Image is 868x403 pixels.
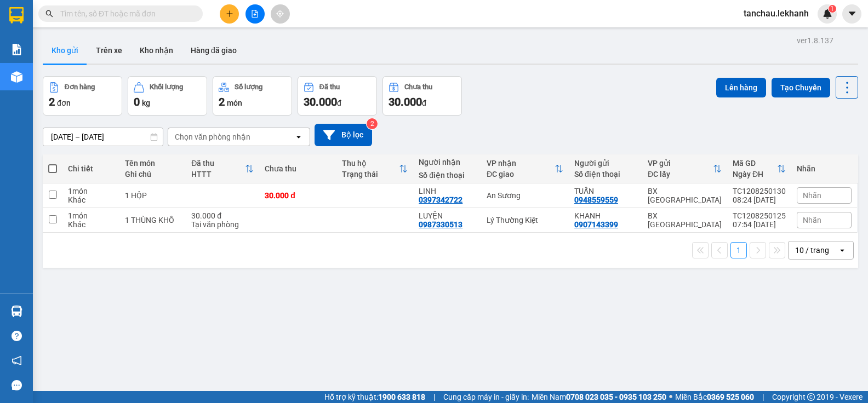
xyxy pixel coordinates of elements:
[733,187,786,195] div: TC1208250130
[191,170,245,179] div: HTTT
[367,118,378,129] sup: 2
[487,216,563,224] div: Lý Thường Kiệt
[265,164,331,173] div: Chưa thu
[803,216,821,224] span: Nhãn
[191,159,245,168] div: Đã thu
[733,211,786,220] div: TC1208250125
[795,245,829,256] div: 10 / trang
[186,154,259,183] th: Toggle SortBy
[125,159,180,168] div: Tên món
[68,195,114,204] div: Khác
[11,71,22,83] img: warehouse-icon
[12,355,22,366] span: notification
[669,395,672,399] span: ⚪️
[730,242,747,258] button: 1
[182,37,245,64] button: Hàng đã giao
[716,78,766,97] button: Lên hàng
[43,76,122,116] button: Đơn hàng2đơn
[43,37,87,64] button: Kho gửi
[574,195,618,204] div: 0948559559
[419,220,462,229] div: 0987330513
[191,220,254,229] div: Tại văn phòng
[574,170,637,179] div: Số điện thoại
[648,170,713,179] div: ĐC lấy
[150,83,183,91] div: Khối lượng
[532,391,666,403] span: Miền Nam
[733,170,777,179] div: Ngày ĐH
[404,83,432,91] div: Chưa thu
[735,7,818,20] span: tanchau.lekhanh
[443,391,529,403] span: Cung cấp máy in - giấy in:
[336,154,414,183] th: Toggle SortBy
[315,124,372,146] button: Bộ lọc
[220,4,239,24] button: plus
[319,83,340,91] div: Đã thu
[219,95,225,108] span: 2
[762,391,764,403] span: |
[797,34,833,47] div: ver 1.8.137
[251,10,259,18] span: file-add
[433,391,435,403] span: |
[487,170,555,179] div: ĐC giao
[807,393,815,401] span: copyright
[191,211,254,220] div: 30.000 đ
[574,159,637,168] div: Người gửi
[422,99,426,107] span: đ
[142,99,150,107] span: kg
[125,216,180,224] div: 1 THÙNG KHÔ
[733,220,786,229] div: 07:54 [DATE]
[342,170,399,179] div: Trạng thái
[842,4,861,24] button: caret-down
[481,154,569,183] th: Toggle SortBy
[707,393,754,401] strong: 0369 525 060
[87,37,131,64] button: Trên xe
[648,159,713,168] div: VP gửi
[829,5,836,13] sup: 1
[675,391,754,403] span: Miền Bắc
[823,9,832,19] img: icon-new-feature
[134,95,140,108] span: 0
[337,99,341,107] span: đ
[487,191,563,200] div: An Sương
[419,158,476,166] div: Người nhận
[226,10,233,18] span: plus
[389,95,422,108] span: 30.000
[574,220,618,229] div: 0907143399
[57,99,71,107] span: đơn
[642,154,727,183] th: Toggle SortBy
[733,195,786,204] div: 08:24 [DATE]
[60,8,190,20] input: Tìm tên, số ĐT hoặc mã đơn
[419,211,476,220] div: LUYỆN
[271,4,290,24] button: aim
[419,195,462,204] div: 0397342722
[487,159,555,168] div: VP nhận
[131,37,182,64] button: Kho nhận
[49,95,55,108] span: 2
[125,170,180,179] div: Ghi chú
[45,10,53,18] span: search
[12,331,22,341] span: question-circle
[733,159,777,168] div: Mã GD
[382,76,462,116] button: Chưa thu30.000đ
[12,380,22,390] span: message
[378,393,425,401] strong: 1900 633 818
[324,391,425,403] span: Hỗ trợ kỹ thuật:
[68,187,114,195] div: 1 món
[803,191,821,200] span: Nhãn
[68,220,114,229] div: Khác
[276,10,284,18] span: aim
[294,133,303,141] svg: open
[65,83,95,91] div: Đơn hàng
[847,9,857,19] span: caret-down
[648,187,722,204] div: BX [GEOGRAPHIC_DATA]
[298,76,377,116] button: Đã thu30.000đ
[125,191,180,200] div: 1 HỘP
[648,211,722,229] div: BX [GEOGRAPHIC_DATA]
[838,246,847,255] svg: open
[574,211,637,220] div: KHANH
[419,187,476,195] div: LINH
[419,171,476,180] div: Số điện thoại
[566,393,666,401] strong: 0708 023 035 - 0935 103 250
[265,191,331,200] div: 30.000 đ
[128,76,207,116] button: Khối lượng0kg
